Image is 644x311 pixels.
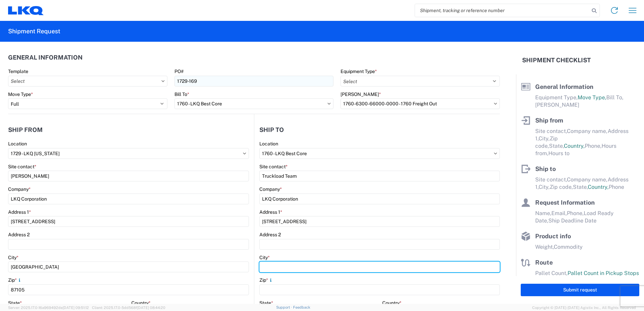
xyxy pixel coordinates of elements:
span: Move Type, [578,94,606,101]
label: Site contact [259,164,288,170]
span: Company name, [567,128,608,134]
span: State, [549,143,564,149]
label: Equipment Type [341,68,377,74]
label: Site contact [8,164,36,170]
label: State [259,300,273,306]
span: Ship from [535,117,563,124]
input: Select [174,98,334,109]
span: Equipment Type, [535,94,578,101]
span: Ship to [535,165,556,172]
label: Location [259,141,278,147]
label: PO# [174,68,184,74]
span: Zip code, [550,184,573,190]
label: Move Type [8,91,33,97]
span: [DATE] 08:44:20 [137,306,165,310]
label: Company [259,186,282,192]
a: Support [276,305,293,309]
h2: Ship to [259,127,284,133]
span: State, [573,184,588,190]
span: Route [535,259,553,266]
a: Feedback [293,305,310,309]
span: Site contact, [535,128,567,134]
label: Bill To [174,91,189,97]
span: Pallet Count, [535,270,568,276]
label: Location [8,141,27,147]
span: Weight, [535,244,554,250]
span: [PERSON_NAME] [535,102,579,108]
span: City, [539,135,550,142]
h2: Ship from [8,127,43,133]
span: Email, [551,210,567,216]
label: State [8,300,22,306]
input: Select [259,148,500,159]
label: Zip [259,277,273,283]
label: Template [8,68,28,74]
input: Select [341,98,500,109]
label: City [259,254,270,261]
label: Company [8,186,31,192]
h2: General Information [8,54,83,61]
label: Address 2 [259,232,281,238]
span: City, [539,184,550,190]
label: Country [382,300,401,306]
label: [PERSON_NAME] [341,91,381,97]
span: Product info [535,233,571,240]
label: Address 1 [259,209,282,215]
span: Bill To, [606,94,623,101]
input: Shipment, tracking or reference number [415,4,589,17]
label: Address 2 [8,232,30,238]
span: Phone, [567,210,584,216]
h2: Shipment Request [8,27,60,35]
span: Ship Deadline Date [548,217,597,224]
span: Site contact, [535,176,567,183]
span: Company name, [567,176,608,183]
h2: Shipment Checklist [522,56,591,64]
span: Country, [564,143,585,149]
span: Commodity [554,244,583,250]
span: Phone, [585,143,602,149]
span: Server: 2025.17.0-16a969492de [8,306,89,310]
input: Select [8,76,167,87]
button: Submit request [521,284,639,296]
label: Address 1 [8,209,31,215]
label: City [8,254,19,261]
span: Hours to [548,150,570,157]
span: Request Information [535,199,595,206]
label: Zip [8,277,22,283]
span: Country, [588,184,609,190]
span: Copyright © [DATE]-[DATE] Agistix Inc., All Rights Reserved [532,305,636,311]
span: [DATE] 09:51:12 [63,306,89,310]
span: Pallet Count in Pickup Stops equals Pallet Count in delivery stops [535,270,639,284]
span: General Information [535,83,593,90]
span: Client: 2025.17.0-5dd568f [92,306,165,310]
label: Country [131,300,151,306]
input: Select [8,148,249,159]
span: Phone [609,184,624,190]
span: Name, [535,210,551,216]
